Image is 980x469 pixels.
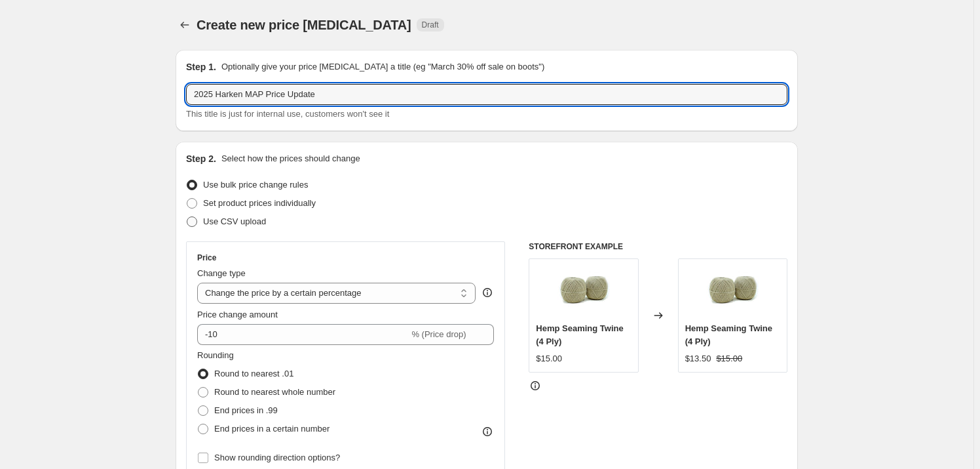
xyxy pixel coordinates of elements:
[685,323,772,346] span: Hemp Seaming Twine (4 Ply)
[481,286,494,299] div: help
[536,323,623,346] span: Hemp Seaming Twine (4 Ply)
[197,310,278,319] span: Price change amount
[197,350,234,360] span: Rounding
[214,405,278,415] span: End prices in .99
[203,198,316,208] span: Set product prices individually
[221,152,360,165] p: Select how the prices should change
[176,16,194,34] button: Price change jobs
[214,369,293,378] span: Round to nearest .01
[214,453,340,462] span: Show rounding direction options?
[197,324,409,345] input: -15
[186,152,216,165] h2: Step 2.
[422,20,439,30] span: Draft
[203,180,308,190] span: Use bulk price change rules
[186,60,216,73] h2: Step 1.
[557,266,610,318] img: Hemp_Seaming_Twine__57824.1475857598.1280.1280_grande_8914cbea-a63c-448f-879b-1702a26c82cc_80x.jpg
[685,352,711,365] div: $13.50
[203,216,266,226] span: Use CSV upload
[197,268,246,278] span: Change type
[536,352,562,365] div: $15.00
[221,60,544,73] p: Optionally give your price [MEDICAL_DATA] a title (eg "March 30% off sale on boots")
[214,387,335,397] span: Round to nearest whole number
[197,253,216,263] h3: Price
[197,18,411,32] span: Create new price [MEDICAL_DATA]
[716,352,742,365] strike: $15.00
[186,84,787,105] input: 30% off holiday sale
[214,424,330,434] span: End prices in a certain number
[411,329,466,339] span: % (Price drop)
[529,241,787,252] h6: STOREFRONT EXAMPLE
[706,266,759,318] img: Hemp_Seaming_Twine__57824.1475857598.1280.1280_grande_8914cbea-a63c-448f-879b-1702a26c82cc_80x.jpg
[186,109,389,119] span: This title is just for internal use, customers won't see it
